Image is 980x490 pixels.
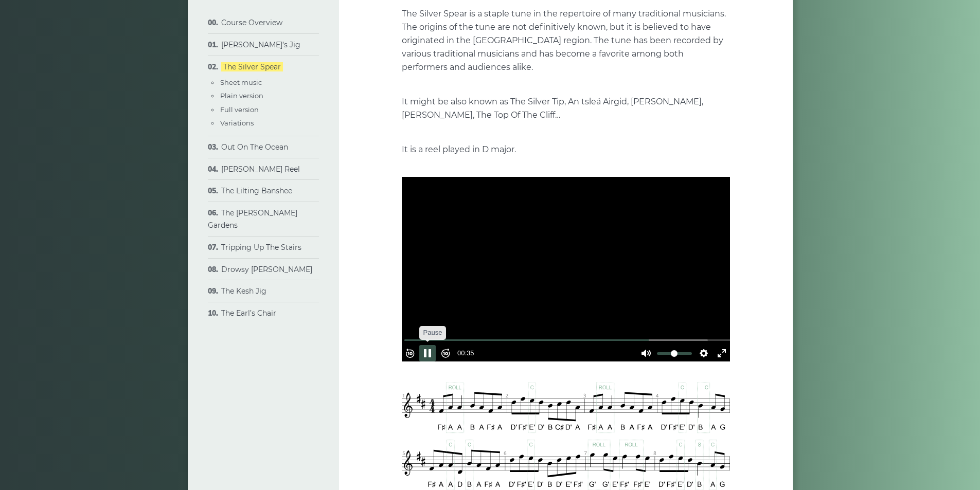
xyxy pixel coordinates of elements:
[402,7,730,74] p: The Silver Spear is a staple tune in the repertoire of many traditional musicians. The origins of...
[221,165,300,174] a: [PERSON_NAME] Reel
[221,186,292,195] a: The Lilting Banshee
[220,105,259,114] a: Full version
[221,265,312,274] a: Drowsy [PERSON_NAME]
[208,208,297,230] a: The [PERSON_NAME] Gardens
[221,243,301,252] a: Tripping Up The Stairs
[221,142,288,152] a: Out On The Ocean
[220,78,262,86] a: Sheet music
[402,143,730,156] p: It is a reel played in D major.
[220,119,254,127] a: Variations
[221,286,266,296] a: The Kesh Jig
[221,308,276,318] a: The Earl’s Chair
[221,18,282,27] a: Course Overview
[221,40,300,49] a: [PERSON_NAME]’s Jig
[221,62,283,71] a: The Silver Spear
[402,95,730,122] p: It might be also known as The Silver Tip, An tsleá Airgid, [PERSON_NAME], [PERSON_NAME], The Top ...
[220,92,263,100] a: Plain version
